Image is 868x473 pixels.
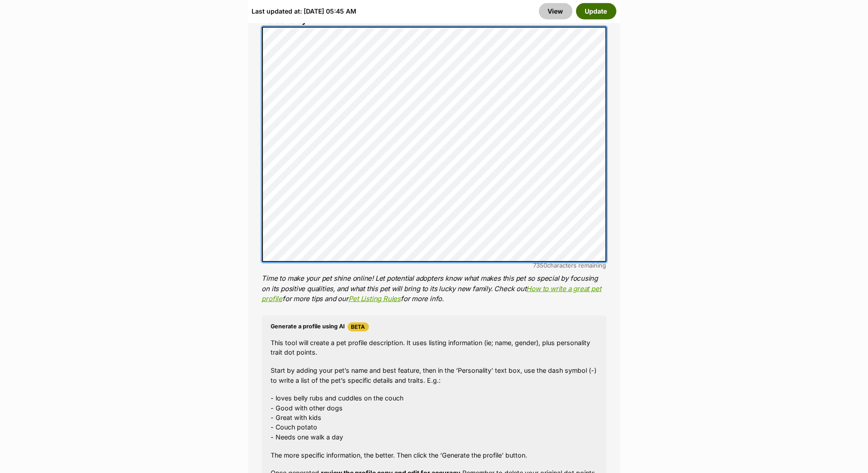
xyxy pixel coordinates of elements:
[262,273,606,304] p: Time to make your pet shine online! Let potential adopters know what makes this pet so special by...
[271,450,597,460] p: The more specific information, the better. Then click the ‘Generate the profile’ button.
[539,3,572,20] a: View
[271,393,597,442] p: - loves belly rubs and cuddles on the couch - Good with other dogs - Great with kids - Couch pota...
[271,322,597,332] h4: Generate a profile using AI
[271,338,597,357] p: This tool will create a pet profile description. It uses listing information (ie; name, gender), ...
[262,262,606,269] div: characters remaining
[349,294,401,303] a: Pet Listing Rules
[262,284,601,303] a: How to write a great pet profile
[533,262,548,269] span: 7350
[576,3,616,20] button: Update
[348,322,369,332] span: Beta
[252,3,357,20] div: Last updated at: [DATE] 05:45 AM
[271,366,597,385] p: Start by adding your pet’s name and best feature, then in the ‘Personality’ text box, use the das...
